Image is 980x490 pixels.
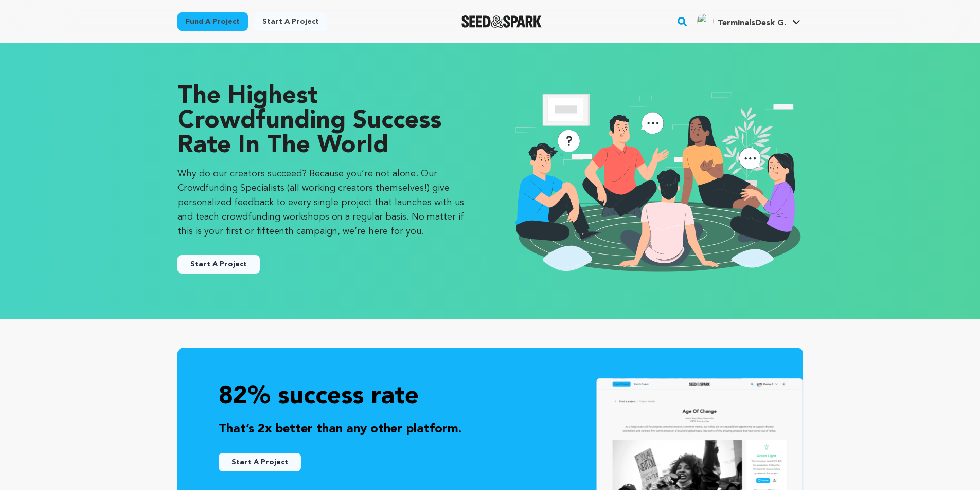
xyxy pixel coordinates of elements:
a: Fund a project [177,12,248,31]
span: TerminalsDesk G.'s Profile [695,11,803,32]
p: That’s 2x better than any other platform. [219,420,762,439]
img: seedandspark start project illustration image [511,84,803,278]
span: TerminalsDesk G. [718,19,786,27]
div: TerminalsDesk G.'s Profile [697,13,786,29]
a: Seed&Spark Homepage [461,15,542,28]
p: Why do our creators succeed? Because you’re not alone. Our Crowdfunding Specialists (all working ... [177,167,470,239]
a: Start a project [254,12,327,31]
button: Start A Project [177,255,260,274]
p: The Highest Crowdfunding Success Rate in the World [177,84,470,158]
p: 82% success rate [219,380,762,414]
img: ACg8ocJTtMzn_k1IEPulBy6Kb50G9NhjksFz1VQ_0SN6RsNh34HMYQ=s96-c [697,13,714,29]
a: TerminalsDesk G.'s Profile [695,11,803,29]
button: Start A Project [219,453,301,471]
img: Seed&Spark Logo Dark Mode [461,15,542,28]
